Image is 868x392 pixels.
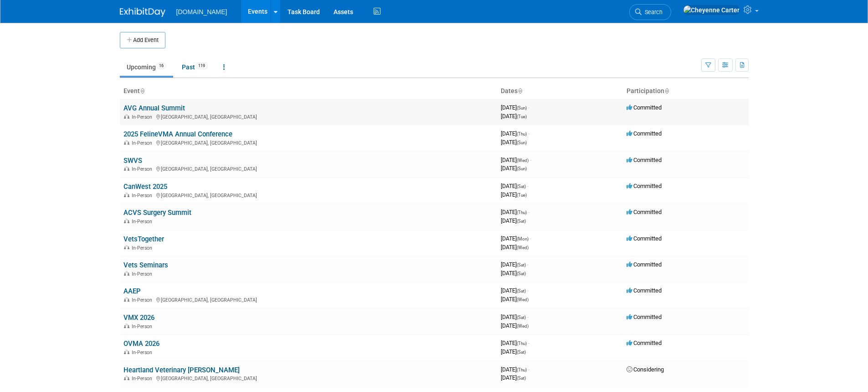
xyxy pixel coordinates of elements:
span: - [528,340,529,346]
a: AVG Annual Summit [123,104,185,112]
span: In-Person [132,114,155,120]
span: (Sat) [517,288,526,293]
img: In-Person Event [124,140,129,145]
span: (Sat) [517,350,526,355]
span: In-Person [132,140,155,146]
img: In-Person Event [124,193,129,197]
th: Dates [497,84,623,99]
span: [DATE] [501,366,529,373]
span: (Thu) [517,131,527,136]
span: Committed [627,287,662,294]
div: [GEOGRAPHIC_DATA], [GEOGRAPHIC_DATA] [123,374,493,382]
span: In-Person [132,271,155,277]
span: (Wed) [517,324,529,329]
span: [DATE] [501,374,526,381]
span: - [528,209,529,215]
img: Cheyenne Carter [683,5,740,15]
span: [DATE] [501,322,529,329]
a: AAEP [123,287,141,295]
span: [DATE] [501,113,527,120]
a: 2025 FelineVMA Annual Conference [123,130,232,138]
span: Search [642,9,663,16]
img: In-Person Event [124,376,129,380]
span: [DATE] [501,165,527,172]
span: Committed [627,209,662,215]
span: (Sat) [517,271,526,276]
span: [DATE] [501,183,529,189]
img: In-Person Event [124,166,129,171]
span: (Sat) [517,376,526,381]
span: [DATE] [501,104,529,111]
span: 16 [156,63,166,69]
span: [DATE] [501,270,526,277]
span: [DATE] [501,244,529,251]
img: In-Person Event [124,219,129,223]
span: [DATE] [501,209,529,215]
a: Search [629,4,671,20]
span: - [527,183,529,189]
span: In-Person [132,376,155,382]
span: (Sat) [517,262,526,267]
span: (Tue) [517,114,527,119]
span: [DOMAIN_NAME] [176,8,227,16]
span: [DATE] [501,191,527,198]
span: (Sun) [517,140,527,145]
span: In-Person [132,193,155,199]
span: - [528,130,529,137]
span: [DATE] [501,287,529,294]
a: Past119 [175,58,215,76]
span: [DATE] [501,235,531,242]
span: Committed [627,157,662,163]
span: (Sat) [517,219,526,224]
span: In-Person [132,324,155,329]
span: (Sun) [517,105,527,110]
span: [DATE] [501,217,526,224]
span: Committed [627,261,662,268]
img: In-Person Event [124,114,129,119]
div: [GEOGRAPHIC_DATA], [GEOGRAPHIC_DATA] [123,191,493,199]
span: (Thu) [517,341,527,346]
img: ExhibitDay [120,8,165,17]
span: In-Person [132,350,155,355]
span: In-Person [132,245,155,251]
span: - [527,287,529,294]
a: Sort by Participation Type [664,87,669,94]
a: Upcoming16 [120,58,173,76]
span: [DATE] [501,340,529,346]
span: (Wed) [517,158,529,163]
button: Add Event [120,32,165,48]
span: In-Person [132,219,155,225]
img: In-Person Event [124,350,129,354]
span: Committed [627,235,662,242]
a: VMX 2026 [123,314,154,322]
span: (Wed) [517,297,529,302]
span: (Thu) [517,210,527,215]
a: Heartland Veterinary [PERSON_NAME] [123,366,240,374]
span: 119 [195,63,208,69]
span: Committed [627,340,662,346]
a: ACVS Surgery Summit [123,209,191,217]
span: [DATE] [501,348,526,355]
img: In-Person Event [124,271,129,276]
span: Considering [627,366,664,373]
a: Vets Seminars [123,261,168,269]
th: Event [120,84,497,99]
span: [DATE] [501,296,529,303]
span: (Thu) [517,367,527,372]
img: In-Person Event [124,245,129,250]
span: Committed [627,314,662,320]
a: Sort by Start Date [518,87,522,94]
span: - [528,366,529,373]
div: [GEOGRAPHIC_DATA], [GEOGRAPHIC_DATA] [123,139,493,146]
span: - [527,314,529,320]
div: [GEOGRAPHIC_DATA], [GEOGRAPHIC_DATA] [123,113,493,120]
span: (Sat) [517,184,526,189]
span: [DATE] [501,261,529,268]
a: OVMA 2026 [123,340,159,348]
span: [DATE] [501,314,529,320]
span: - [528,104,529,111]
div: [GEOGRAPHIC_DATA], [GEOGRAPHIC_DATA] [123,165,493,172]
span: [DATE] [501,139,527,146]
span: In-Person [132,297,155,303]
span: (Sun) [517,166,527,171]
